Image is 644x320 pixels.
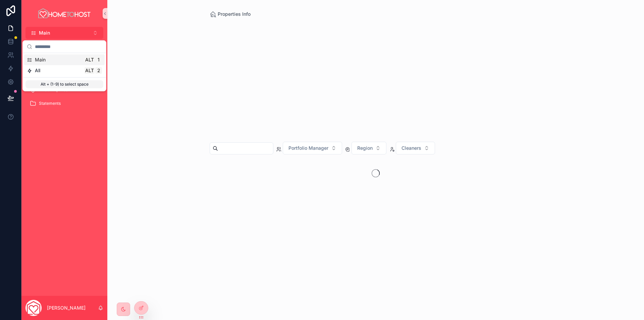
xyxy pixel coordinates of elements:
span: Main [39,30,50,36]
span: Alt [85,68,94,73]
div: scrollable content [21,39,107,118]
span: Portfolio Manager [288,145,328,151]
button: Select Button [283,142,342,154]
a: Statements [25,97,103,109]
span: Cleaners [401,145,421,151]
span: Properties Info [218,11,251,17]
span: Region [357,145,373,151]
button: Select Button [352,142,386,154]
span: 2 [96,68,101,73]
button: Select Button [396,142,435,154]
p: Alt + (1-9) to select space [25,80,103,88]
span: 1 [96,57,101,62]
span: Main [35,56,46,63]
a: Properties Info [210,11,251,17]
span: Alt [85,57,94,62]
img: App logo [37,8,92,19]
span: Statements [39,101,61,106]
p: [PERSON_NAME] [47,305,86,311]
div: Suggestions [23,53,106,77]
button: Select Button [25,27,103,39]
span: All [35,67,40,74]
